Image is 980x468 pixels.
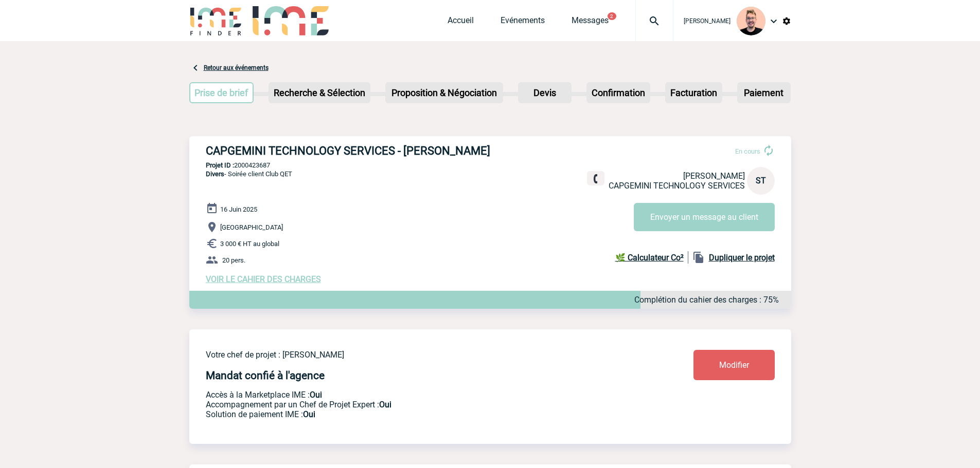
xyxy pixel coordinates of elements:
p: Recherche & Sélection [270,83,369,102]
img: IME-Finder [189,6,243,35]
p: Confirmation [587,83,649,102]
a: Accueil [448,15,474,30]
button: Envoyer un message au client [634,203,775,231]
span: 20 pers. [222,256,245,264]
p: Facturation [666,83,721,102]
span: - Soirée client Club QET [206,170,292,178]
p: Votre chef de projet : [PERSON_NAME] [206,350,633,360]
p: Prestation payante [206,400,633,409]
a: Messages [572,15,609,30]
span: Divers [206,170,224,178]
b: Oui [303,409,315,419]
b: Dupliquer le projet [709,253,775,263]
a: 🌿 Calculateur Co² [615,251,688,264]
span: ST [756,176,766,185]
p: Proposition & Négociation [386,83,502,102]
span: [PERSON_NAME] [683,171,745,181]
h3: CAPGEMINI TECHNOLOGY SERVICES - [PERSON_NAME] [206,144,514,157]
span: [GEOGRAPHIC_DATA] [220,223,283,231]
span: [PERSON_NAME] [684,17,730,25]
p: Devis [519,83,571,102]
b: 🌿 Calculateur Co² [615,253,684,263]
img: 129741-1.png [737,7,765,35]
span: 16 Juin 2025 [220,205,257,213]
p: Paiement [738,83,790,102]
button: 2 [608,12,616,20]
p: Prise de brief [190,83,253,102]
img: fixe.png [591,174,600,183]
p: 2000423687 [189,161,791,169]
b: Projet ID : [206,161,234,169]
span: En cours [735,147,760,155]
a: VOIR LE CAHIER DES CHARGES [206,274,321,284]
span: CAPGEMINI TECHNOLOGY SERVICES [609,181,745,191]
h4: Mandat confié à l'agence [206,369,325,382]
p: Accès à la Marketplace IME : [206,390,633,400]
p: Conformité aux process achat client, Prise en charge de la facturation, Mutualisation de plusieur... [206,409,633,419]
span: Modifier [719,360,749,370]
a: Evénements [501,15,545,30]
img: file_copy-black-24dp.png [692,251,705,264]
span: 3 000 € HT au global [220,240,279,248]
a: Retour aux événements [204,64,269,71]
b: Oui [310,390,322,400]
b: Oui [379,400,391,409]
